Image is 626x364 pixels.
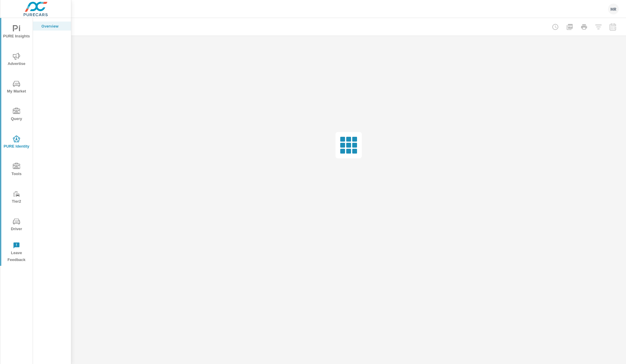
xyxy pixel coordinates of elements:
span: Advertise [2,53,31,67]
span: PURE Insights [2,25,31,40]
span: PURE Identity [2,135,31,150]
span: Driver [2,218,31,233]
span: My Market [2,80,31,95]
span: Tools [2,163,31,178]
div: nav menu [0,18,33,266]
span: Tier2 [2,190,31,205]
span: Query [2,108,31,122]
div: MR [608,4,619,14]
div: Overview [33,22,71,31]
p: Overview [41,23,66,29]
span: Leave Feedback [2,242,31,263]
